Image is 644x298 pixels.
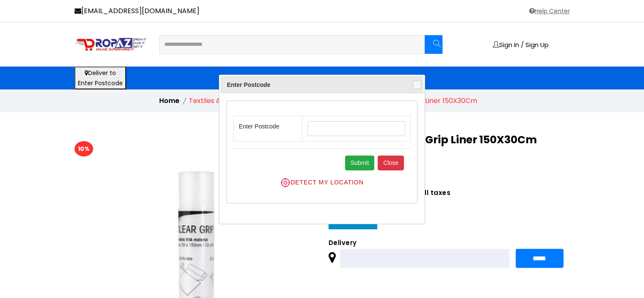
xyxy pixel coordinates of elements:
[75,67,126,89] button: Deliver toEnter Postcode
[345,156,375,170] button: Submit
[329,240,570,246] span: Delivery
[227,80,398,90] span: Enter Postcode
[329,189,570,196] span: You Save £ 0.20 Inclusive all taxes
[413,81,421,89] button: Close
[528,6,570,16] a: Help Center
[378,156,404,170] button: Close
[189,96,263,106] li: Textiles & Accessories
[159,96,180,106] a: Home
[280,178,290,188] img: location-detect
[493,41,549,48] a: Sign In / Sign Up
[329,134,570,146] h2: [PERSON_NAME] Grip Liner 150X30Cm
[233,116,302,141] td: Enter Postcode
[75,37,146,52] img: logo
[75,6,199,16] a: [EMAIL_ADDRESS][DOMAIN_NAME]
[233,177,411,188] button: DETECT MY LOCATION
[75,141,93,156] span: 10%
